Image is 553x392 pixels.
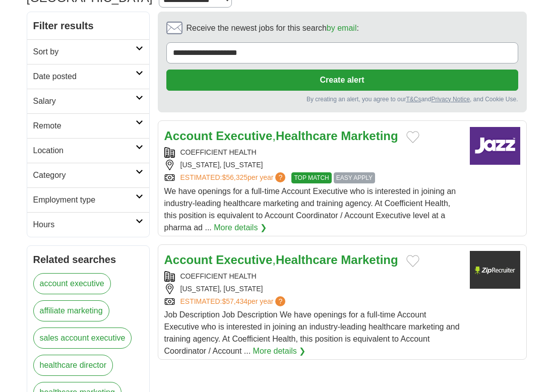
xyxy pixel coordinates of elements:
a: Hours [27,212,149,237]
span: We have openings for a full-time Account Executive who is interested in joining an industry-leadi... [164,187,456,232]
strong: Healthcare [276,253,338,267]
img: Company logo [470,251,520,289]
img: Company logo [470,127,520,165]
h2: Employment type [33,194,136,206]
a: Privacy Notice [431,96,470,103]
a: Account Executive,Healthcare Marketing [164,129,398,143]
div: COEFFICIENT HEALTH [164,147,462,158]
span: ? [275,296,285,306]
span: Receive the newest jobs for this search : [187,22,359,34]
button: Create alert [166,70,518,91]
a: ESTIMATED:$57,434per year? [180,296,288,307]
a: Employment type [27,187,149,212]
a: Category [27,163,149,187]
div: [US_STATE], [US_STATE] [164,284,462,294]
span: TOP MATCH [291,172,331,183]
a: Location [27,138,149,163]
a: More details ❯ [214,222,267,234]
h2: Hours [33,219,136,231]
h2: Remote [33,120,136,132]
h2: Location [33,145,136,157]
span: $57,434 [222,297,248,305]
a: T&Cs [406,96,421,103]
a: Date posted [27,64,149,89]
a: account executive [33,273,111,294]
a: healthcare director [33,355,113,376]
a: Salary [27,89,149,113]
a: Sort by [27,39,149,64]
a: affiliate marketing [33,300,109,321]
h2: Category [33,169,136,181]
strong: Account [164,253,213,267]
div: [US_STATE], [US_STATE] [164,160,462,170]
strong: Executive [216,129,272,143]
div: By creating an alert, you agree to our and , and Cookie Use. [166,95,518,104]
a: More details ❯ [253,345,306,357]
a: Account Executive,Healthcare Marketing [164,253,398,267]
a: by email [327,24,357,32]
strong: Healthcare [276,129,338,143]
span: EASY APPLY [334,172,375,183]
h2: Date posted [33,71,136,83]
strong: Executive [216,253,272,267]
div: COEFFICIENT HEALTH [164,271,462,282]
span: ? [275,172,285,182]
a: Remote [27,113,149,138]
strong: Marketing [341,129,398,143]
h2: Filter results [27,12,149,39]
h2: Related searches [33,252,143,267]
strong: Account [164,129,213,143]
strong: Marketing [341,253,398,267]
span: $56,325 [222,173,248,181]
button: Add to favorite jobs [406,131,419,143]
h2: Salary [33,95,136,107]
a: ESTIMATED:$56,325per year? [180,172,288,183]
button: Add to favorite jobs [406,255,419,267]
a: sales account executive [33,328,132,349]
h2: Sort by [33,46,136,58]
span: Job Description Job Description We have openings for a full-time Account Executive who is interes... [164,310,460,355]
